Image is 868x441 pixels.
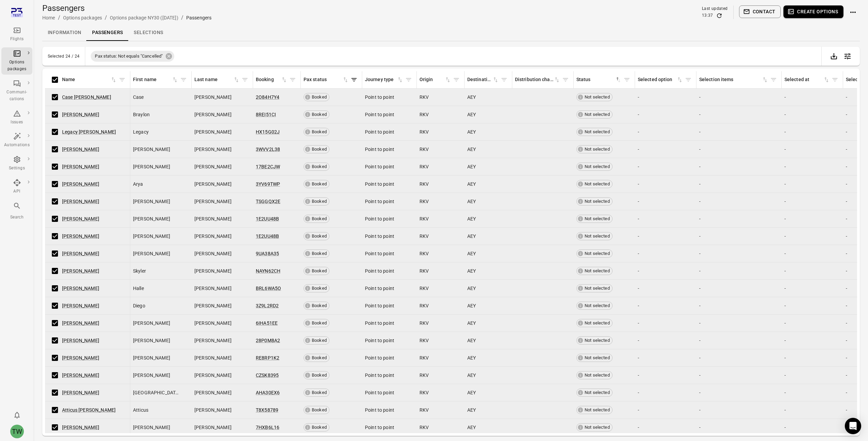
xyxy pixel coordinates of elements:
[309,285,329,292] span: Booked
[4,142,30,149] div: Automations
[42,3,211,14] h1: Passengers
[638,128,694,135] div: -
[133,268,146,274] span: Skyler
[256,390,280,395] a: AHA30EX6
[699,302,779,309] div: -
[420,320,429,326] span: RKV
[133,128,149,135] span: Legacy
[638,146,694,153] div: -
[62,76,117,83] div: Sort by name in ascending order
[784,181,840,187] div: -
[560,75,571,85] button: Filter by distribution channel
[62,320,99,326] a: [PERSON_NAME]
[256,76,288,83] span: Booking
[256,76,281,83] div: Booking
[638,76,683,83] span: Selected option
[365,320,394,326] span: Point to point
[467,163,476,170] span: AEY
[256,94,279,100] a: 2O84H7Y4
[194,76,233,83] div: Last name
[194,337,232,344] span: [PERSON_NAME]
[178,75,189,85] span: Filter by first name
[91,51,174,62] div: Pax status: Not equals "Cancelled"
[62,425,99,430] a: [PERSON_NAME]
[1,177,32,197] a: API
[256,372,279,378] a: CZSK8395
[451,75,461,85] button: Filter by origin
[48,54,79,59] div: Selected 24 / 24
[699,76,768,83] span: Selection items
[309,181,329,187] span: Booked
[133,233,170,240] span: [PERSON_NAME]
[42,25,87,41] a: Information
[365,268,394,274] span: Point to point
[420,76,444,83] div: Origin
[288,75,298,85] button: Filter by booking
[716,12,723,19] button: Refresh data
[830,75,840,85] span: Filter by selected at
[582,111,612,118] span: Not selected
[62,355,99,361] a: [PERSON_NAME]
[467,111,476,118] span: AEY
[467,215,476,222] span: AEY
[784,128,840,135] div: -
[87,25,128,41] a: Passengers
[365,285,394,292] span: Point to point
[638,198,694,205] div: -
[784,268,840,274] div: -
[582,337,612,344] span: Not selected
[304,76,342,83] div: Pax status
[638,163,694,170] div: -
[1,47,32,75] a: Options packages
[699,198,779,205] div: -
[515,76,560,83] div: Sort by distribution channel in ascending order
[638,111,694,118] div: -
[582,128,612,135] span: Not selected
[365,146,394,153] span: Point to point
[784,76,830,83] div: Sort by selected at in ascending order
[420,94,429,101] span: RKV
[638,181,694,187] div: -
[256,164,280,169] a: 17BE2CJW
[784,76,830,83] span: Selected at
[309,128,329,135] span: Booked
[365,233,394,240] span: Point to point
[1,200,32,223] button: Search
[467,285,476,292] span: AEY
[845,418,861,434] div: Open Intercom Messenger
[784,163,840,170] div: -
[467,268,476,274] span: AEY
[194,302,232,309] span: [PERSON_NAME]
[683,75,693,85] button: Filter by selected option
[365,76,403,83] span: Journey type
[194,94,232,101] span: [PERSON_NAME]
[256,320,278,326] a: 6IHA51EE
[638,268,694,274] div: -
[309,215,329,222] span: Booked
[582,146,612,153] span: Not selected
[4,119,30,126] div: Issues
[420,215,429,222] span: RKV
[42,25,860,41] div: Local navigation
[784,198,840,205] div: -
[133,94,144,101] span: Case
[638,302,694,309] div: -
[256,251,279,256] a: 9UA38A35
[638,215,694,222] div: -
[240,75,250,85] button: Filter by last name
[699,233,779,240] div: -
[702,12,713,19] div: 13:37
[365,198,394,205] span: Point to point
[784,302,840,309] div: -
[62,251,99,256] a: [PERSON_NAME]
[194,215,232,222] span: [PERSON_NAME]
[42,15,55,20] a: Home
[194,250,232,257] span: [PERSON_NAME]
[309,250,329,257] span: Booked
[576,76,615,83] div: Status
[117,75,127,85] button: Filter by name
[582,198,612,205] span: Not selected
[133,285,144,292] span: Halle
[62,181,99,187] a: [PERSON_NAME]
